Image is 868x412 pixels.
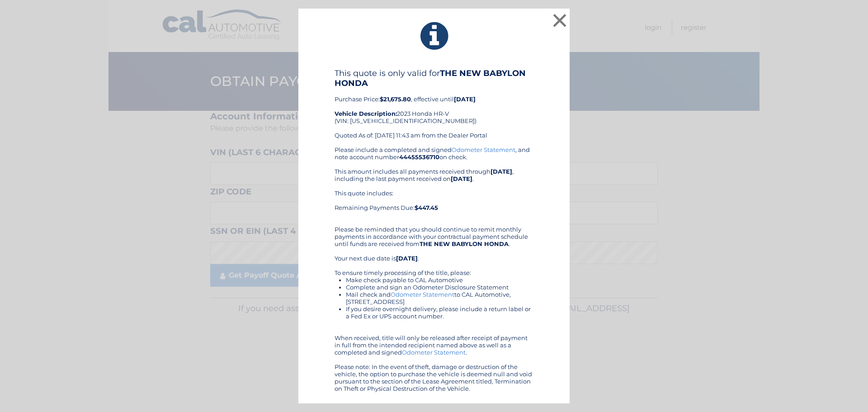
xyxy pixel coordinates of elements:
b: THE NEW BABYLON HONDA [335,68,526,88]
b: [DATE] [454,95,476,103]
b: [DATE] [451,175,472,182]
li: Make check payable to CAL Automotive [346,276,533,284]
b: $447.45 [415,204,438,211]
b: $21,675.80 [380,95,411,103]
li: Complete and sign an Odometer Disclosure Statement [346,284,533,291]
div: Please include a completed and signed , and note account number on check. This amount includes al... [335,146,533,392]
li: Mail check and to CAL Automotive, [STREET_ADDRESS] [346,291,533,305]
div: This quote includes: Remaining Payments Due: [335,189,533,218]
li: If you desire overnight delivery, please include a return label or a Fed Ex or UPS account number. [346,305,533,320]
strong: Vehicle Description: [335,110,397,117]
a: Odometer Statement [391,291,454,298]
b: THE NEW BABYLON HONDA [420,240,509,247]
a: Odometer Statement [402,349,466,356]
b: [DATE] [491,168,512,175]
b: 44455536710 [399,153,439,161]
b: [DATE] [396,255,418,262]
a: Odometer Statement [452,146,515,153]
div: Purchase Price: , effective until 2023 Honda HR-V (VIN: [US_VEHICLE_IDENTIFICATION_NUMBER]) Quote... [335,68,533,146]
h4: This quote is only valid for [335,68,533,88]
button: × [551,11,569,29]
